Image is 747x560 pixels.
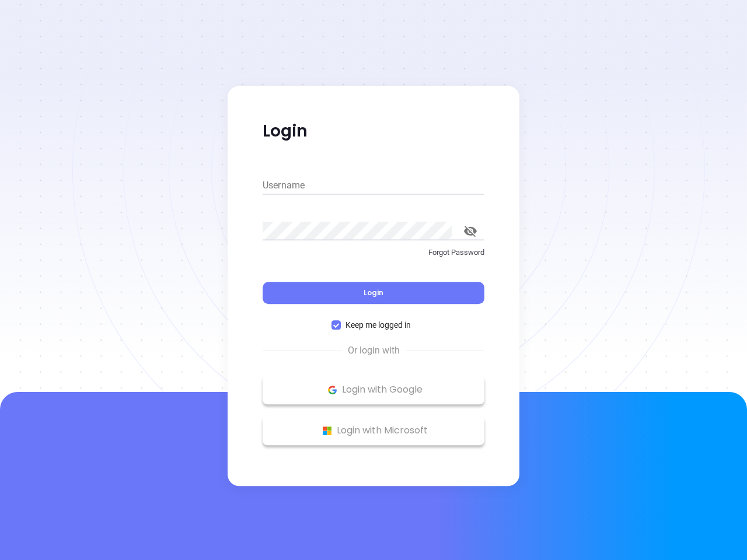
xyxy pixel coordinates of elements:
span: Or login with [342,344,406,358]
button: Microsoft Logo Login with Microsoft [263,416,484,445]
span: Login [364,288,383,297]
img: Google Logo [325,383,340,397]
button: Google Logo Login with Google [263,375,484,404]
img: Microsoft Logo [320,423,334,438]
button: toggle password visibility [456,217,484,245]
p: Login with Google [268,381,479,398]
p: Forgot Password [263,247,484,258]
p: Login with Microsoft [268,422,479,439]
span: Keep me logged in [341,318,416,331]
p: Login [263,121,484,142]
button: Login [263,282,484,304]
a: Forgot Password [263,247,484,268]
